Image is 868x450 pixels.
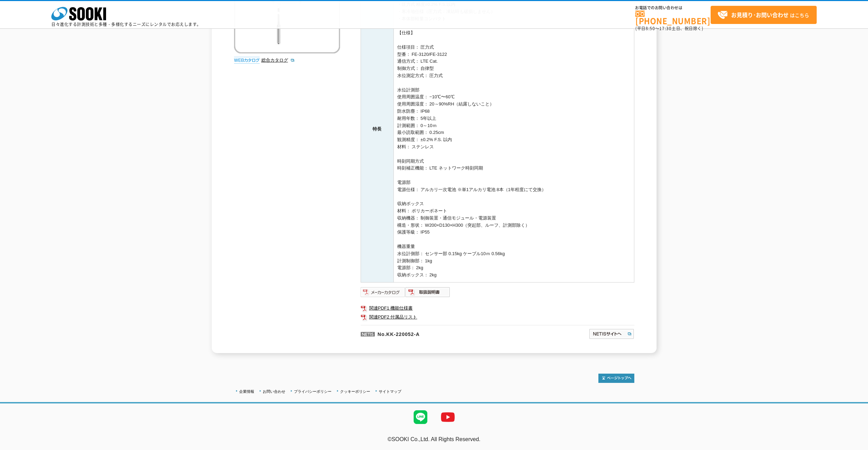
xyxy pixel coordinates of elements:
img: YouTube [434,403,462,431]
a: 企業情報 [239,389,254,393]
a: テストMail [842,443,868,449]
img: メーカーカタログ [361,287,405,298]
img: トップページへ [598,374,634,383]
a: [PHONE_NUMBER] [635,11,711,25]
span: お電話でのお問い合わせは [635,6,711,10]
span: (平日 ～ 土日、祝日除く) [635,25,703,32]
a: お見積り･お問い合わせはこちら [711,6,817,24]
a: 総合カタログ [261,58,295,63]
img: 取扱説明書 [405,287,450,298]
span: 17:30 [659,25,672,32]
a: サイトマップ [379,389,401,393]
img: NETISサイトへ [589,328,634,339]
a: 関連PDF2 付属品リスト [361,313,634,322]
img: LINE [407,403,434,431]
span: はこちら [717,10,809,20]
a: お問い合わせ [263,389,285,393]
a: クッキーポリシー [340,389,370,393]
a: プライバシーポリシー [294,389,332,393]
p: 日々進化する計測技術と多種・多様化するニーズにレンタルでお応えします。 [51,22,201,26]
img: webカタログ [234,57,260,64]
a: メーカーカタログ [361,291,405,296]
p: No.KK-220052-A [361,325,523,341]
a: 関連PDF1 機能仕様書 [361,304,634,313]
a: 取扱説明書 [405,291,450,296]
span: 8:50 [646,25,655,32]
strong: お見積り･お問い合わせ [731,11,789,19]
